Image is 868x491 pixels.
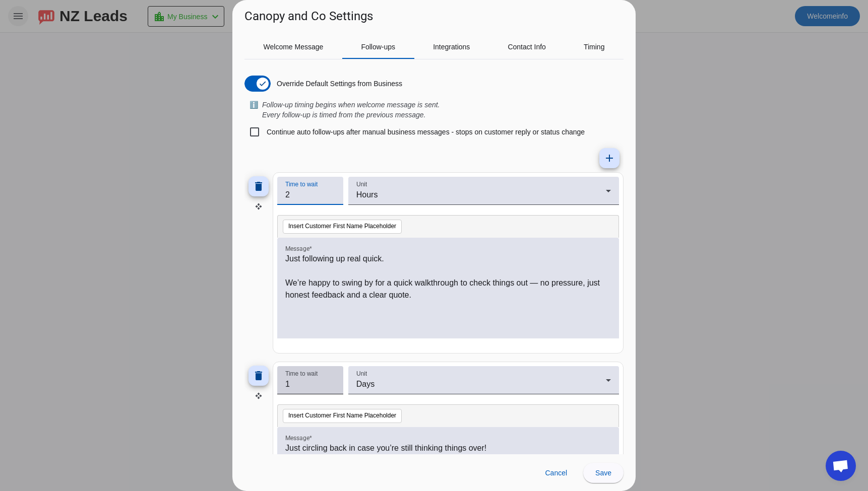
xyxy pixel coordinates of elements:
[285,277,611,301] p: We’re happy to swing by for a quick walkthrough to check things out — no pressure, just honest fe...
[253,370,265,382] mat-icon: delete
[253,180,265,192] mat-icon: delete
[264,43,324,50] span: Welcome Message
[356,380,375,388] span: Days
[433,43,470,50] span: Integrations
[545,469,567,477] span: Cancel
[603,152,615,164] mat-icon: add
[275,79,402,89] label: Override Default Settings from Business
[584,43,605,50] span: Timing
[361,43,395,50] span: Follow-ups
[285,370,318,377] mat-label: Time to wait
[250,100,258,120] span: ℹ️
[265,127,585,137] label: Continue auto follow-ups after manual business messages - stops on customer reply or status change
[244,8,373,24] h1: Canopy and Co Settings
[285,442,611,454] p: Just circling back in case you’re still thinking things over!
[537,463,575,483] button: Cancel
[283,220,402,234] button: Insert Customer First Name Placeholder
[356,370,367,377] mat-label: Unit
[508,43,546,50] span: Contact Info
[583,463,624,483] button: Save
[285,253,611,265] p: Just following up real quick.
[356,181,367,188] mat-label: Unit
[283,409,402,423] button: Insert Customer First Name Placeholder
[595,469,611,477] span: Save
[826,451,856,481] div: Open chat
[285,181,318,188] mat-label: Time to wait
[262,101,440,119] i: Follow-up timing begins when welcome message is sent. Every follow-up is timed from the previous ...
[356,190,378,199] span: Hours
